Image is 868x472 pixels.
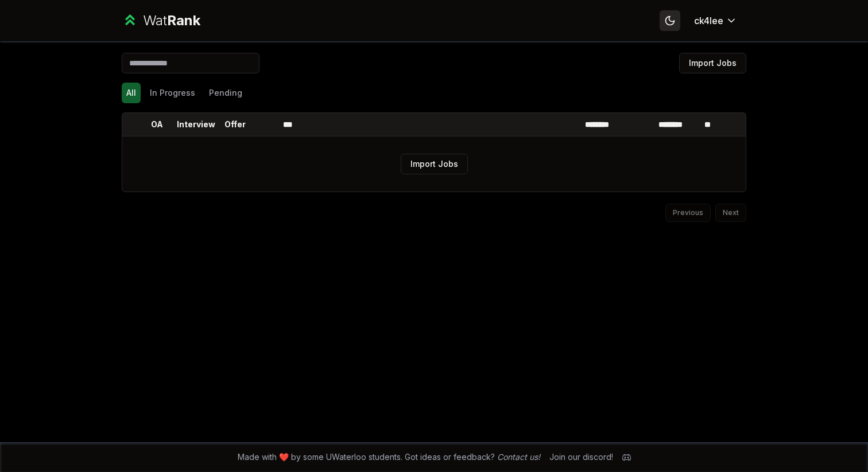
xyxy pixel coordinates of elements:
button: Import Jobs [679,53,746,73]
button: ck4lee [685,10,746,31]
button: Pending [204,83,247,103]
span: Rank [167,12,200,29]
span: ck4lee [694,14,723,28]
a: WatRank [122,11,200,30]
p: Offer [224,119,246,130]
div: Join our discord! [549,451,613,463]
div: Wat [143,11,200,30]
button: Import Jobs [401,154,468,174]
a: Contact us! [497,452,540,462]
button: In Progress [145,83,200,103]
span: Made with ❤️ by some UWaterloo students. Got ideas or feedback? [238,451,540,463]
button: All [122,83,141,103]
p: OA [151,119,163,130]
p: Interview [177,119,215,130]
